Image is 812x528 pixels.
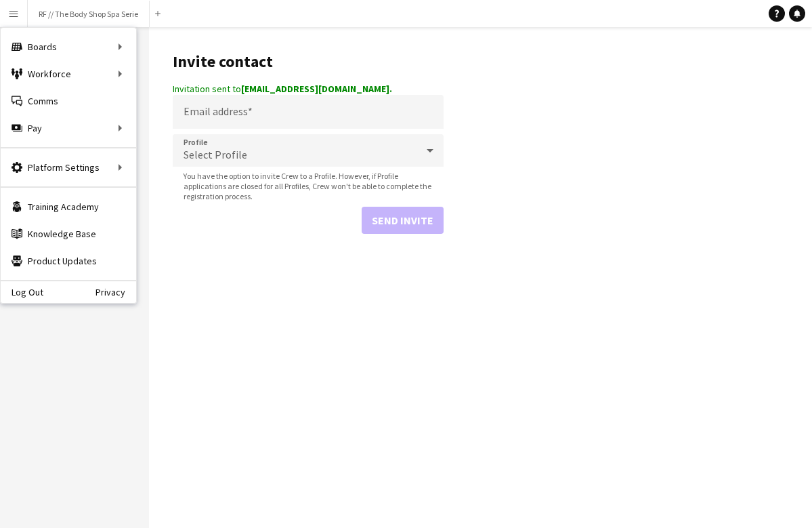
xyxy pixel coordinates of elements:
div: Pay [1,115,136,142]
a: Training Academy [1,193,136,220]
span: You have the option to invite Crew to a Profile. However, if Profile applications are closed for ... [173,171,444,201]
span: Select Profile [184,148,247,161]
h1: Invite contact [173,52,444,72]
button: RF // The Body Shop Spa Serie [28,1,150,27]
a: Knowledge Base [1,220,136,247]
div: Workforce [1,60,136,87]
div: Boards [1,33,136,60]
a: Log Out [1,287,43,298]
a: Comms [1,87,136,115]
a: Product Updates [1,247,136,275]
strong: [EMAIL_ADDRESS][DOMAIN_NAME]. [241,83,392,95]
a: Privacy [95,287,136,298]
div: Invitation sent to [173,83,444,95]
div: Platform Settings [1,154,136,181]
